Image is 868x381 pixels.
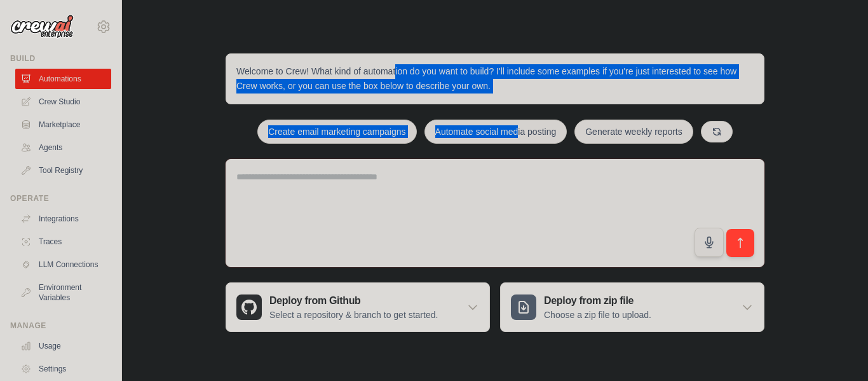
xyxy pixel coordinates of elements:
h3: Deploy from zip file [544,293,651,308]
p: Welcome to Crew! What kind of automation do you want to build? I'll include some examples if you'... [236,64,754,94]
button: Generate weekly reports [574,120,693,144]
img: Logo [10,15,74,39]
a: Crew Studio [15,92,111,112]
a: Tool Registry [15,160,111,181]
a: Environment Variables [15,277,111,308]
button: Automate social media posting [424,120,567,144]
div: Manage [10,321,111,331]
a: Agents [15,137,111,158]
div: Build [10,53,111,64]
a: Automations [15,69,111,89]
a: LLM Connections [15,254,111,275]
a: Integrations [15,209,111,229]
a: Marketplace [15,114,111,135]
a: Traces [15,232,111,252]
a: Usage [15,336,111,356]
a: Settings [15,359,111,379]
button: Create email marketing campaigns [257,120,416,144]
div: Operate [10,193,111,204]
p: Choose a zip file to upload. [544,308,651,321]
p: Select a repository & branch to get started. [269,308,438,321]
iframe: Chat Widget [804,320,868,381]
h3: Deploy from Github [269,293,438,308]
